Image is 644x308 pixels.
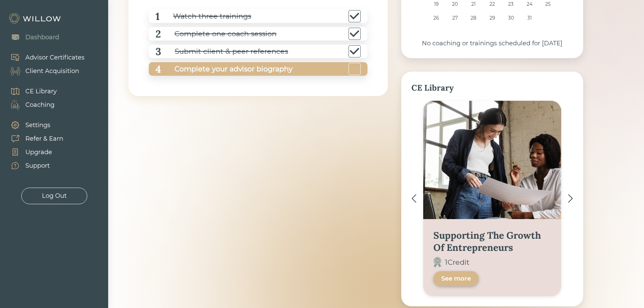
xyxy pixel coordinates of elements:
div: Upgrade [25,148,52,157]
div: 1 [156,9,160,24]
div: See more [441,275,471,283]
img: Willow [8,13,63,24]
div: Complete your advisor biography [161,62,292,77]
div: Submit client & peer references [161,44,288,59]
a: Upgrade [3,145,63,159]
div: Choose Thursday, October 30th, 2025 [506,14,516,23]
a: Coaching [3,98,57,112]
div: No coaching or trainings scheduled for [DATE] [411,39,573,48]
div: CE Library [25,87,57,96]
a: Settings [3,118,63,132]
div: CE Library [411,82,573,94]
div: Choose Sunday, October 26th, 2025 [432,14,441,23]
div: 2 [156,26,161,42]
div: Choose Wednesday, October 29th, 2025 [487,14,497,23]
div: Choose Monday, October 27th, 2025 [450,14,459,23]
div: Advisor Certificates [25,53,85,62]
div: Support [25,161,50,170]
div: Refer & Earn [25,134,63,143]
img: > [568,194,573,203]
div: 1 Credit [445,257,470,268]
div: 4 [156,62,161,77]
a: Advisor Certificates [3,51,85,64]
div: Supporting The Growth Of Entrepreneurs [433,229,551,254]
div: Coaching [25,100,54,110]
div: Settings [25,121,50,130]
img: < [411,194,416,203]
div: Choose Friday, October 31st, 2025 [525,14,534,23]
div: 3 [156,44,161,59]
a: Refer & Earn [3,132,63,145]
div: Dashboard [25,33,59,42]
div: Watch three trainings [160,9,251,24]
a: Dashboard [3,30,59,44]
div: Choose Tuesday, October 28th, 2025 [469,14,478,23]
div: Client Acquisition [25,67,79,76]
a: Client Acquisition [3,64,85,78]
a: CE Library [3,85,57,98]
div: Log Out [42,191,67,200]
div: Complete one coach session [161,26,277,42]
